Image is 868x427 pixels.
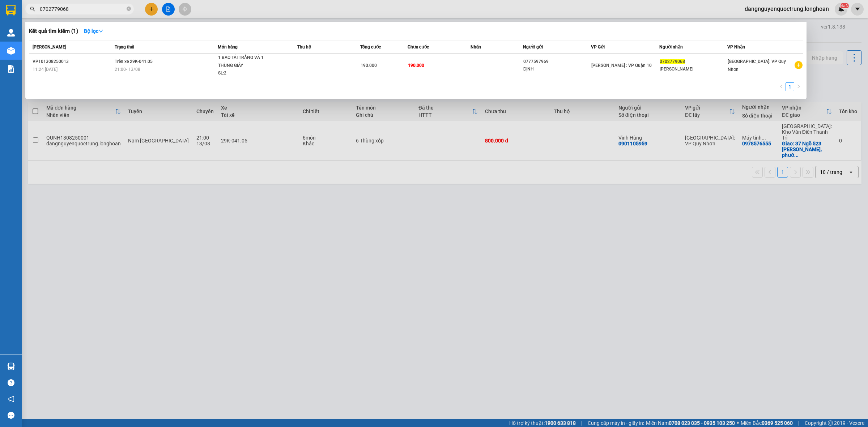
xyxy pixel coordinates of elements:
span: close-circle [127,7,131,11]
span: Nhãn [471,44,481,50]
li: Previous Page [777,82,786,91]
span: notification [8,396,14,402]
span: 0702779068 [660,59,685,64]
span: CSKH: [5,28,162,56]
span: [PHONE_NUMBER] (7h - 21h) [38,28,162,56]
a: 1 [786,83,794,91]
img: warehouse-icon [7,29,15,37]
span: question-circle [8,379,14,386]
span: Tổng cước [360,44,381,50]
span: down [98,29,103,34]
span: Món hàng [218,44,238,50]
span: right [796,84,801,89]
button: Bộ lọcdown [78,25,109,37]
span: Trên xe 29K-041.05 [115,59,153,64]
img: warehouse-icon [7,47,15,55]
span: [PERSON_NAME] [33,44,66,50]
img: warehouse-icon [7,363,15,370]
span: Chưa cước [408,44,429,50]
span: Thu hộ [297,44,311,50]
span: 190.000 [408,63,424,68]
h3: Kết quả tìm kiếm ( 1 ) [29,27,78,35]
button: left [777,82,786,91]
div: ĐỊNH [523,65,591,73]
span: message [8,412,14,419]
input: Tìm tên, số ĐT hoặc mã đơn [40,5,125,13]
span: Trạng thái [115,44,134,50]
span: close-circle [127,6,131,13]
span: [PERSON_NAME] : VP Quận 10 [591,63,652,68]
div: [PERSON_NAME] [660,65,727,73]
span: search [30,7,35,12]
span: 21:00 - 13/08 [115,67,140,72]
strong: Bộ lọc [84,28,103,34]
span: left [779,84,783,89]
li: Next Page [794,82,803,91]
span: Người nhận [659,44,683,50]
strong: BIÊN NHẬN VẬN CHUYỂN BẢO AN EXPRESS [15,10,151,18]
span: plus-circle [795,61,803,69]
span: 11:24 [DATE] [33,67,58,72]
span: VP Nhận [727,44,745,50]
span: 190.000 [361,63,377,68]
div: 1 BAO TẢI TRẮNG VÀ 1 THÙNG GIẤY [218,54,272,69]
span: Người gửi [523,44,543,50]
img: solution-icon [7,65,15,73]
div: VP101308250013 [33,58,112,65]
strong: (Công Ty TNHH Chuyển Phát Nhanh Bảo An - MST: 0109597835) [13,20,153,26]
span: [GEOGRAPHIC_DATA]: VP Quy Nhơn [728,59,786,72]
div: SL: 2 [218,69,272,77]
li: 1 [786,82,794,91]
img: logo-vxr [6,5,16,16]
span: VP Gửi [591,44,605,50]
button: right [794,82,803,91]
div: 0777597969 [523,58,591,65]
